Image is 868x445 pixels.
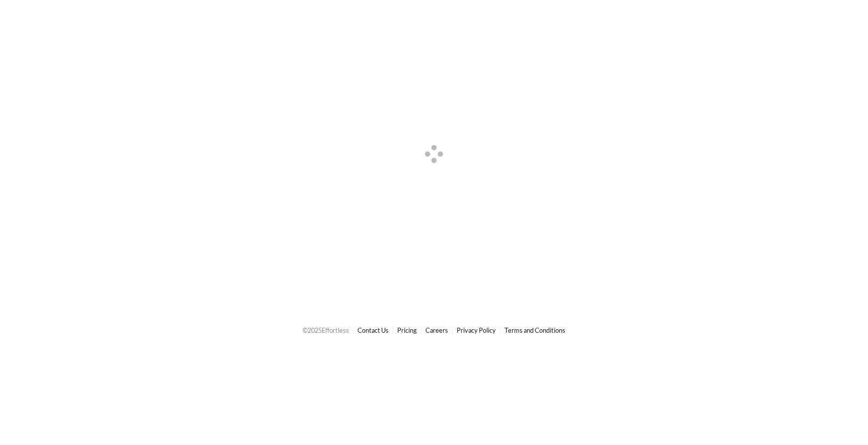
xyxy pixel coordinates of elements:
a: Privacy Policy [457,326,496,334]
a: Terms and Conditions [504,326,565,334]
a: Careers [425,326,448,334]
a: Contact Us [357,326,389,334]
a: Pricing [397,326,417,334]
span: © 2025 Effortless [303,326,349,334]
